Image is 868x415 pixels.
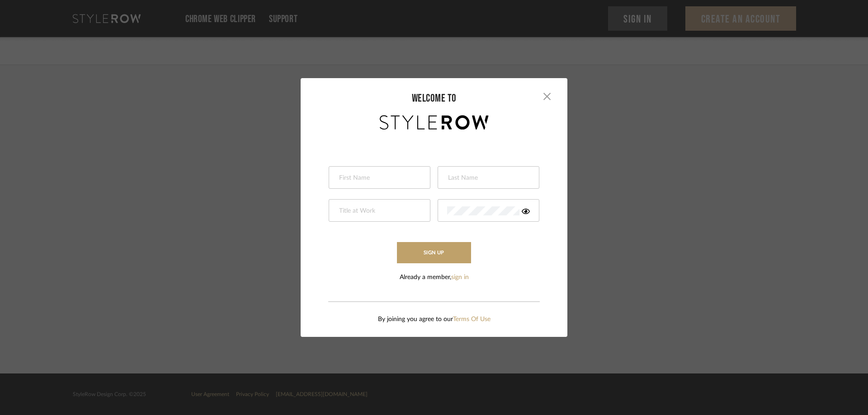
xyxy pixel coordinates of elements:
[301,92,567,105] div: welcome to
[451,274,469,280] a: sign in
[447,173,528,182] input: Last Name
[301,315,567,324] div: By joining you agree to our
[538,87,556,105] button: Close
[397,242,471,263] button: Sign Up
[338,206,419,215] input: Title at Work
[400,273,469,282] div: Already a member,
[453,316,491,322] a: Terms Of Use
[338,173,419,182] input: First Name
